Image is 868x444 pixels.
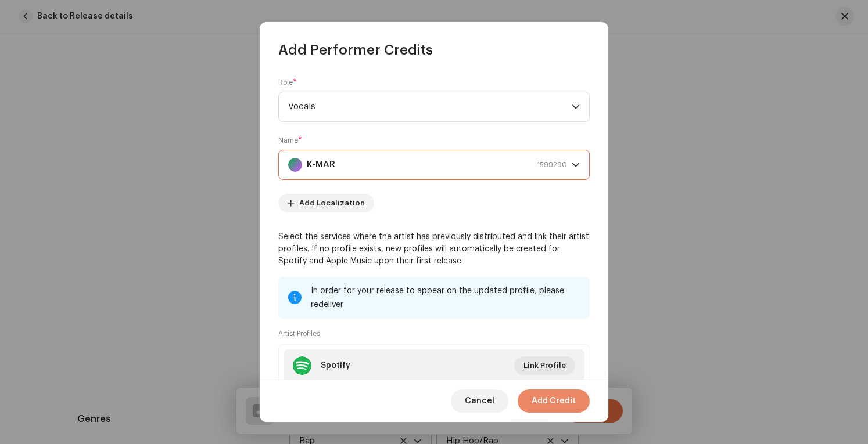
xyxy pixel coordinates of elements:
small: Artist Profiles [278,328,320,340]
label: Role [278,78,297,87]
button: Cancel [451,389,508,413]
button: Link Profile [514,356,575,375]
span: Add Credit [532,389,576,413]
div: Spotify [321,361,350,370]
span: Link Profile [523,354,566,377]
button: Add Credit [518,389,590,413]
span: K-MAR [288,150,572,179]
span: Add Localization [299,192,365,215]
strong: K-MAR [307,150,335,179]
span: Cancel [465,389,494,413]
span: Add Performer Credits [278,41,433,59]
div: In order for your release to appear on the updated profile, please redeliver [311,284,580,312]
p: Select the services where the artist has previously distributed and link their artist profiles. I... [278,231,590,268]
span: Vocals [288,92,572,121]
div: dropdown trigger [572,150,580,179]
button: Add Localization [278,194,374,212]
span: 1599290 [537,150,567,179]
div: dropdown trigger [572,92,580,121]
label: Name [278,136,302,145]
